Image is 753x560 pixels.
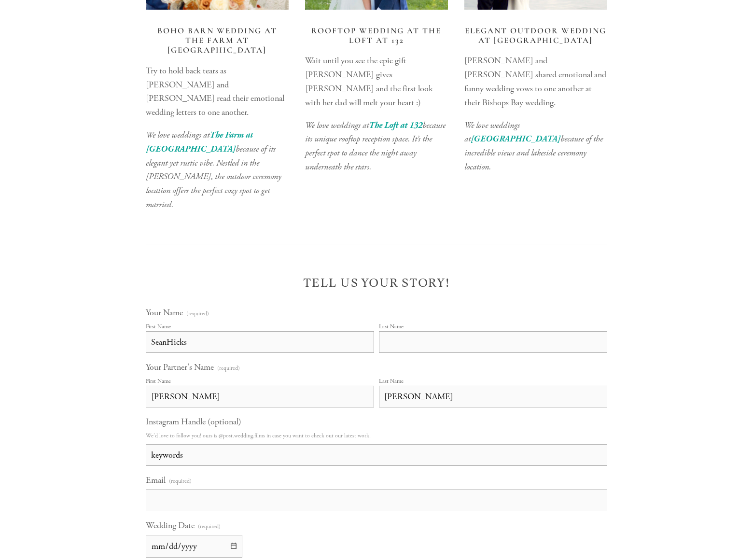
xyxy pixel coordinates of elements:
em: because of its elegant yet rustic vibe. Nestled in the [PERSON_NAME], the outdoor ceremony locati... [146,143,283,210]
a: The Farm at [GEOGRAPHIC_DATA] [146,129,255,154]
div: First Name [146,323,171,330]
span: (required) [198,520,221,533]
p: Try to hold back tears as [PERSON_NAME] and [PERSON_NAME] read their emotional wedding letters to... [146,64,289,120]
span: Instagram Handle (optional) [146,416,241,427]
span: Your Name [146,307,183,318]
a: [GEOGRAPHIC_DATA] [471,133,560,144]
span: (required) [186,311,209,317]
span: Wedding Date [146,520,195,531]
em: because of the incredible views and lakeside ceremony location. [464,133,605,172]
em: We love weddings at [146,129,209,140]
div: First Name [146,378,171,385]
span: Email [146,475,166,486]
h3: Rooftop wedding at The Loft at 132 [305,26,448,46]
em: We love weddings at [464,120,522,145]
h2: Tell us your story! [146,276,607,291]
p: [PERSON_NAME] and [PERSON_NAME] shared emotional and funny wedding vows to one another at their B... [464,54,607,110]
p: We'd love to follow you! ours is @post.wedding.films in case you want to check out our latest work. [146,429,607,442]
em: [GEOGRAPHIC_DATA] [471,134,560,144]
div: Last Name [379,323,404,330]
em: The Farm at [GEOGRAPHIC_DATA] [146,130,255,154]
p: Wait until you see the epic gift [PERSON_NAME] gives [PERSON_NAME] and the first look with her da... [305,54,448,110]
h3: Elegant outdoor wedding at [GEOGRAPHIC_DATA] [464,26,607,46]
span: (required) [169,475,192,488]
a: The Loft at 132 [369,120,422,131]
h3: Boho Barn Wedding at The Farm at [GEOGRAPHIC_DATA] [146,26,289,56]
em: We love weddings at [305,120,369,131]
span: Your Partner's Name [146,362,214,373]
div: Last Name [379,378,404,385]
span: (required) [217,365,240,371]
